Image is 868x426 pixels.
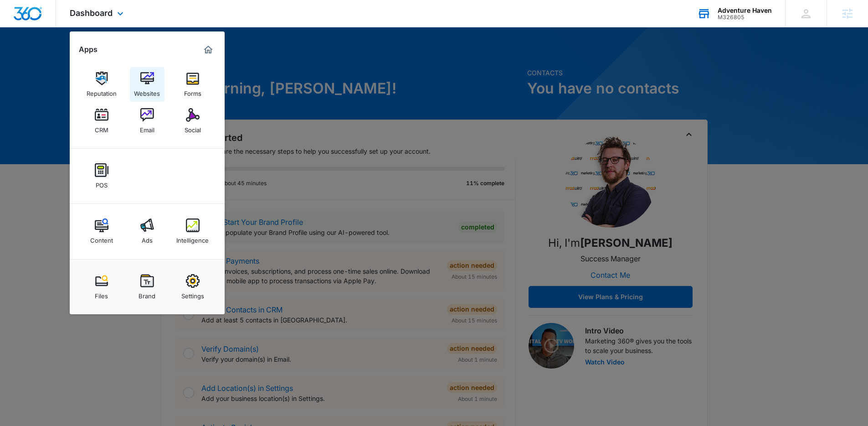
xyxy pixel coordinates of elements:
[139,288,155,300] div: Brand
[176,232,209,244] div: Intelligence
[130,270,164,304] a: Brand
[90,232,113,244] div: Content
[95,288,108,300] div: Files
[84,270,119,304] a: Files
[134,85,160,97] div: Websites
[96,177,108,189] div: POS
[175,270,210,304] a: Settings
[84,214,119,249] a: Content
[95,122,108,134] div: CRM
[70,8,113,18] span: Dashboard
[142,232,153,244] div: Ads
[79,45,98,54] h2: Apps
[175,104,210,138] a: Social
[84,67,119,102] a: Reputation
[84,159,119,193] a: POS
[181,288,204,300] div: Settings
[175,67,210,102] a: Forms
[184,85,201,97] div: Forms
[130,67,164,102] a: Websites
[84,104,119,138] a: CRM
[718,14,772,21] div: account id
[718,7,772,14] div: account name
[175,214,210,249] a: Intelligence
[140,122,154,134] div: Email
[130,104,164,138] a: Email
[201,42,216,57] a: Marketing 360® Dashboard
[130,214,164,249] a: Ads
[87,85,117,97] div: Reputation
[185,122,201,134] div: Social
